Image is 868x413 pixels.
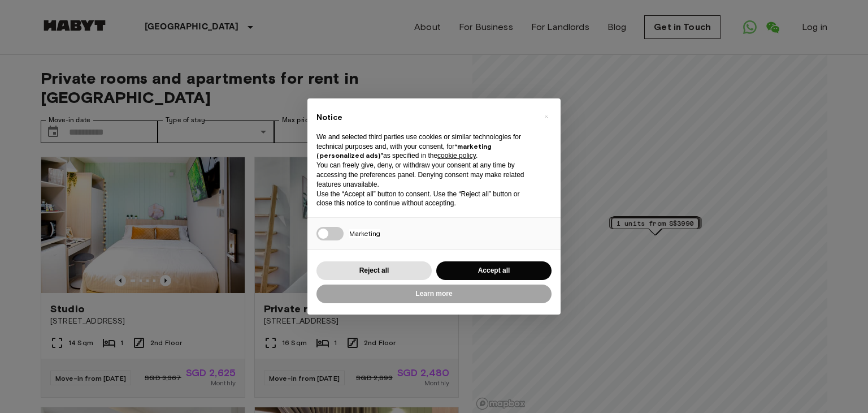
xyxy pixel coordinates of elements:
[316,112,533,123] h2: Notice
[316,142,492,160] strong: “marketing (personalized ads)”
[537,107,555,126] button: Close this notice
[316,261,432,280] button: Reject all
[544,110,548,123] span: ×
[316,285,552,303] button: Learn more
[316,190,533,209] p: Use the “Accept all” button to consent. Use the “Reject all” button or close this notice to conti...
[316,132,533,161] p: We and selected third parties use cookies or similar technologies for technical purposes and, wit...
[436,261,552,280] button: Accept all
[437,152,476,160] a: cookie policy
[316,161,533,189] p: You can freely give, deny, or withdraw your consent at any time by accessing the preferences pane...
[349,229,380,238] span: Marketing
